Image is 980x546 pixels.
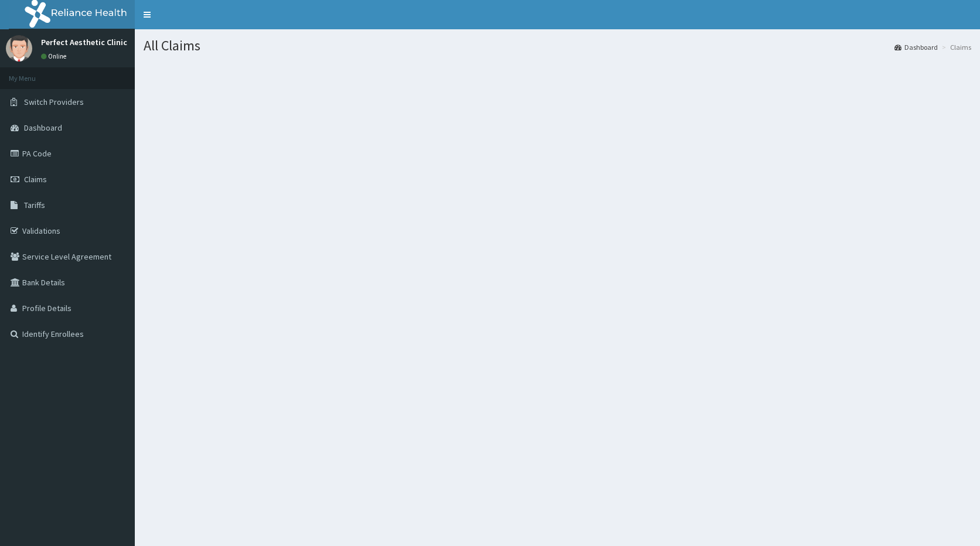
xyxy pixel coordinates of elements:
[24,97,84,107] span: Switch Providers
[24,122,62,133] span: Dashboard
[41,52,69,60] a: Online
[24,200,45,210] span: Tariffs
[939,42,971,52] li: Claims
[6,35,32,62] img: User Image
[24,174,47,185] span: Claims
[894,42,938,52] a: Dashboard
[41,38,127,46] p: Perfect Aesthetic Clinic
[144,38,971,53] h1: All Claims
